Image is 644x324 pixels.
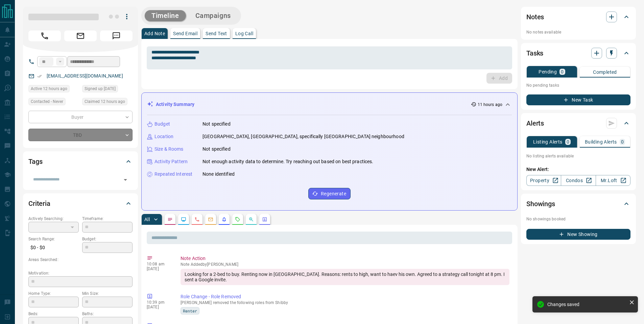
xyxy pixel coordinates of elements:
a: Condos [561,175,596,186]
p: 0 [621,139,624,144]
span: Email [64,30,97,41]
p: Home Type: [28,290,79,297]
p: Search Range: [28,236,79,242]
p: Activity Summary [156,101,194,108]
div: Criteria [28,195,133,212]
p: 10:08 am [147,262,170,266]
h2: Tags [28,156,42,167]
p: 0 [567,139,569,144]
p: Size & Rooms [154,146,184,153]
div: Tags [28,153,133,170]
p: Add Note [144,31,165,36]
p: Location [154,133,173,140]
p: Listing Alerts [533,139,563,144]
svg: Listing Alerts [221,217,227,222]
svg: Agent Actions [262,217,267,222]
div: Thu Sep 11 2025 [28,85,79,94]
h2: Criteria [28,198,50,209]
button: Open [121,175,130,185]
span: Claimed 12 hours ago [85,98,125,105]
p: Motivation: [28,270,133,276]
div: Looking for a 2-bed to buy. Renting now in [GEOGRAPHIC_DATA]. Reasons: rents to high, want to hae... [181,269,509,285]
p: Beds: [28,311,79,317]
svg: Opportunities [248,217,254,222]
h2: Showings [526,198,555,209]
div: Sat Jul 05 2025 [82,85,133,94]
p: 11 hours ago [478,102,502,108]
div: TBD [28,129,133,141]
p: No listing alerts available [526,153,630,159]
h2: Tasks [526,48,543,59]
span: Call [28,30,61,41]
button: Campaigns [189,10,238,21]
div: Tasks [526,45,630,61]
p: Send Text [206,31,227,36]
div: Buyer [28,111,133,123]
p: Budget: [82,236,133,242]
a: Property [526,175,561,186]
p: Not enough activity data to determine. Try reaching out based on best practices. [202,158,374,165]
svg: Notes [167,217,173,222]
p: Log Call [235,31,253,36]
h2: Notes [526,12,544,22]
button: Regenerate [308,188,351,199]
p: [DATE] [147,266,170,271]
p: All [144,217,150,222]
p: $0 - $0 [28,242,79,253]
div: Changes saved [547,302,626,307]
h2: Alerts [526,118,544,129]
span: Active 12 hours ago [31,85,67,92]
p: [DATE] [147,305,170,309]
p: Repeated Interest [154,171,192,178]
button: New Showing [526,229,630,240]
p: Timeframe: [82,216,133,222]
span: Contacted - Never [31,98,63,105]
p: 10:39 pm [147,300,170,305]
span: Renter [183,307,197,314]
svg: Email Verified [37,74,42,79]
p: Pending [539,69,557,74]
a: [EMAIL_ADDRESS][DOMAIN_NAME] [47,73,123,79]
p: Areas Searched: [28,257,133,263]
p: Role Change - Role Removed [181,293,509,300]
p: Send Email [173,31,197,36]
p: Not specified [202,121,231,128]
p: Baths: [82,311,133,317]
svg: Calls [194,217,200,222]
div: Thu Sep 11 2025 [82,98,133,107]
div: Activity Summary11 hours ago [147,98,512,111]
svg: Requests [235,217,240,222]
p: No pending tasks [526,80,630,90]
p: New Alert: [526,166,630,173]
p: No showings booked [526,216,630,222]
p: Note Added by [PERSON_NAME] [181,262,509,267]
div: Showings [526,196,630,212]
div: Alerts [526,115,630,131]
p: No notes available [526,29,630,35]
svg: Emails [208,217,213,222]
p: [PERSON_NAME] removed the following roles from Shibby [181,300,509,305]
p: Note Action [181,255,509,262]
p: Activity Pattern [154,158,188,165]
p: Building Alerts [585,139,617,144]
div: Notes [526,9,630,25]
p: [GEOGRAPHIC_DATA], [GEOGRAPHIC_DATA], specifically [GEOGRAPHIC_DATA] neighbourhood [202,133,404,140]
p: Actively Searching: [28,216,79,222]
svg: Lead Browsing Activity [181,217,186,222]
p: Budget [154,121,170,128]
p: Completed [593,70,617,74]
a: Mr.Loft [596,175,630,186]
p: Not specified [202,146,231,153]
span: Message [100,30,133,41]
p: 0 [561,69,564,74]
button: New Task [526,94,630,105]
button: Timeline [145,10,186,21]
textarea: To enrich screen reader interactions, please activate Accessibility in Grammarly extension settings [151,49,507,67]
p: Min Size: [82,290,133,297]
p: None identified [202,171,235,178]
span: Signed up [DATE] [85,85,116,92]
